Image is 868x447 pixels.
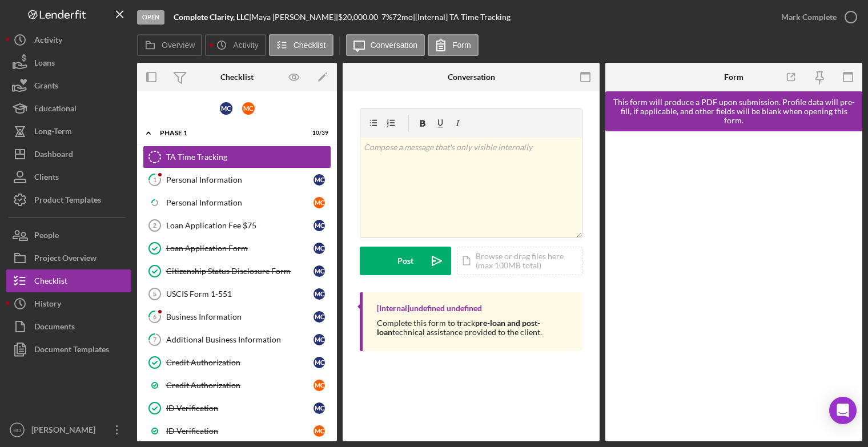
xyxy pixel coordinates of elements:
[166,426,314,436] div: ID Verification
[269,34,333,56] button: Checklist
[166,289,314,299] div: USCIS Form 1-551
[360,247,451,275] button: Post
[34,269,67,295] div: Checklist
[34,315,75,341] div: Documents
[6,418,131,441] button: BD[PERSON_NAME]
[143,420,331,442] a: ID VerificationMC
[166,198,314,207] div: Personal Information
[314,174,325,186] div: M C
[153,336,157,343] tspan: 7
[205,34,266,56] button: Activity
[143,146,331,168] a: TA Time Tracking
[143,283,331,305] a: 5USCIS Form 1-551MC
[413,13,511,22] div: | [Internal] TA Time Tracking
[143,168,331,191] a: 1Personal InformationMC
[338,13,381,22] div: $20,000.00
[166,221,314,230] div: Loan Application Fee $75
[143,237,331,260] a: Loan Application FormMC
[174,13,251,22] div: |
[428,34,479,56] button: Form
[143,397,331,420] a: ID VerificationMC
[166,152,331,162] div: TA Time Tracking
[153,222,156,229] tspan: 2
[143,328,331,351] a: 7Additional Business InformationMC
[377,319,571,337] div: Complete this form to track technical assistance provided to the client.
[143,374,331,397] a: Credit AuthorizationMC
[308,130,328,136] div: 10 / 39
[143,305,331,328] a: 6Business InformationMC
[160,130,300,136] div: Phase 1
[153,313,157,320] tspan: 6
[162,41,195,50] label: Overview
[137,10,164,25] div: Open
[829,397,857,424] div: Open Intercom Messenger
[34,338,109,364] div: Document Templates
[314,334,325,345] div: M C
[143,351,331,374] a: Credit AuthorizationMC
[452,41,471,50] label: Form
[377,318,540,337] strong: pre-loan and post-loan
[143,214,331,237] a: 2Loan Application Fee $75MC
[166,358,314,367] div: Credit Authorization
[153,291,156,297] tspan: 5
[381,13,392,22] div: 7 %
[314,402,325,414] div: M C
[220,73,254,82] div: Checklist
[34,292,61,318] div: History
[166,244,314,253] div: Loan Application Form
[314,311,325,323] div: M C
[6,315,131,338] a: Documents
[377,304,482,313] div: [Internal] undefined undefined
[448,73,495,82] div: Conversation
[314,197,325,208] div: M C
[6,292,131,315] button: History
[617,143,852,430] iframe: Lenderfit form
[314,265,325,277] div: M C
[294,41,326,50] label: Checklist
[166,312,314,321] div: Business Information
[346,34,425,56] button: Conversation
[13,427,21,433] text: BD
[314,357,325,368] div: M C
[314,380,325,391] div: M C
[166,335,314,344] div: Additional Business Information
[314,425,325,437] div: M C
[6,338,131,361] button: Document Templates
[220,102,232,115] div: M C
[314,243,325,254] div: M C
[166,175,314,184] div: Personal Information
[233,41,258,50] label: Activity
[314,288,325,300] div: M C
[29,418,103,444] div: [PERSON_NAME]
[174,12,249,22] b: Complete Clarity, LLC
[611,98,857,125] div: This form will produce a PDF upon submission. Profile data will pre-fill, if applicable, and othe...
[6,269,131,292] button: Checklist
